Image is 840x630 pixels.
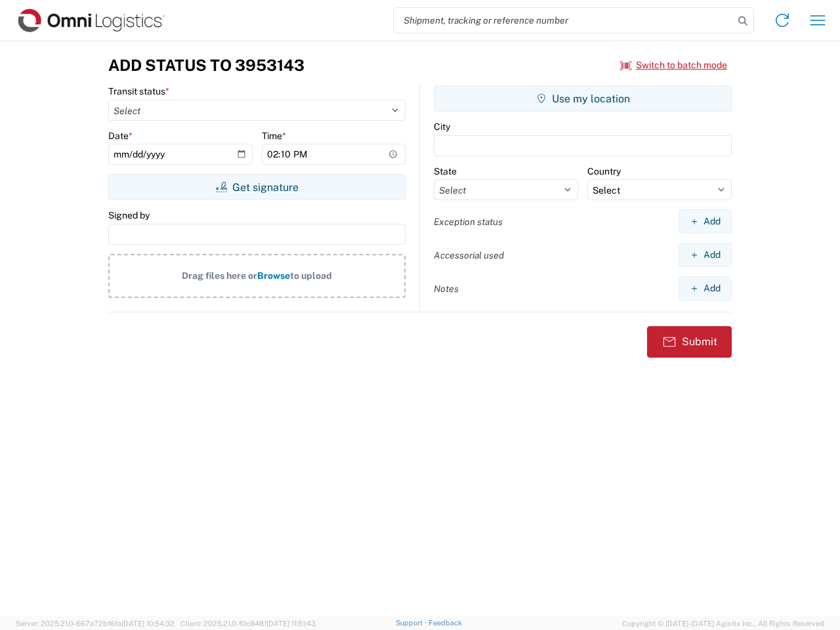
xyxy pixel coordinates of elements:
[587,165,621,177] label: Country
[108,209,150,221] label: Signed by
[396,619,429,627] a: Support
[108,56,304,75] h3: Add Status to 3953143
[620,54,727,76] button: Switch to batch mode
[394,8,734,33] input: Shipment, tracking or reference number
[434,216,503,228] label: Exception status
[108,85,169,97] label: Transit status
[622,618,824,629] span: Copyright © [DATE]-[DATE] Agistix Inc., All Rights Reserved
[257,270,290,281] span: Browse
[108,174,406,200] button: Get signature
[16,619,175,627] span: Server: 2025.21.0-667a72bf6fa
[434,283,459,295] label: Notes
[434,85,732,112] button: Use my location
[182,270,257,281] span: Drag files here or
[429,619,462,627] a: Feedback
[434,121,450,133] label: City
[679,209,732,234] button: Add
[108,130,133,142] label: Date
[290,270,332,281] span: to upload
[434,249,504,261] label: Accessorial used
[266,619,316,627] span: [DATE] 11:51:43
[121,619,175,627] span: [DATE] 10:54:32
[679,276,732,301] button: Add
[434,165,457,177] label: State
[679,243,732,267] button: Add
[262,130,286,142] label: Time
[180,619,316,627] span: Client: 2025.21.0-f0c8481
[647,326,732,358] button: Submit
